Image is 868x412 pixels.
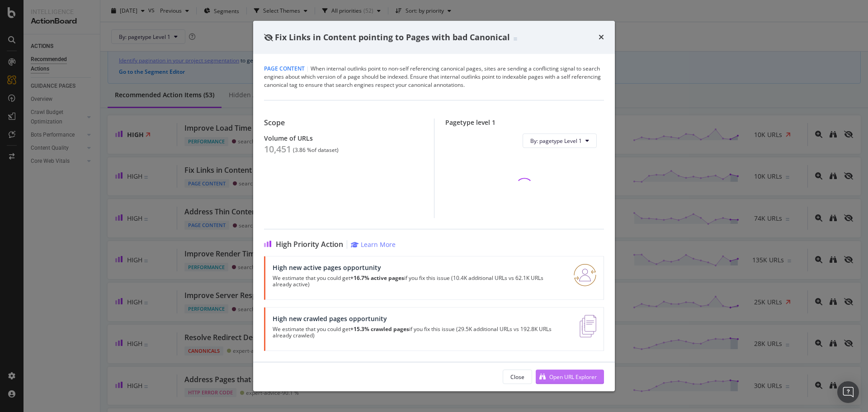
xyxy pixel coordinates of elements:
[276,240,343,249] span: High Priority Action
[530,137,582,145] span: By: pagetype Level 1
[264,65,305,72] span: Page Content
[273,315,569,322] div: High new crawled pages opportunity
[273,275,563,288] p: We estimate that you could get if you fix this issue (10.4K additional URLs vs 62.1K URLs already...
[264,118,423,127] div: Scope
[275,32,510,43] span: Fix Links in Content pointing to Pages with bad Canonical
[264,144,291,155] div: 10,451
[350,274,404,282] strong: +16.7% active pages
[599,32,604,43] div: times
[837,381,859,403] div: Open Intercom Messenger
[523,133,597,148] button: By: pagetype Level 1
[351,240,396,249] a: Learn More
[510,373,524,381] div: Close
[273,326,569,339] p: We estimate that you could get if you fix this issue (29.5K additional URLs vs 192.8K URLs alread...
[361,240,396,249] div: Learn More
[580,315,596,337] img: e5DMFwAAAABJRU5ErkJggg==
[264,134,423,142] div: Volume of URLs
[264,34,273,41] div: eye-slash
[350,325,409,333] strong: +15.3% crawled pages
[445,118,604,126] div: Pagetype level 1
[306,65,309,72] span: |
[549,373,597,381] div: Open URL Explorer
[514,38,517,40] img: Equal
[264,65,604,89] div: When internal outlinks point to non-self referencing canonical pages, sites are sending a conflic...
[273,264,563,271] div: High new active pages opportunity
[536,369,604,384] button: Open URL Explorer
[574,264,596,286] img: RO06QsNG.png
[253,21,615,392] div: modal
[293,147,339,153] div: ( 3.86 % of dataset )
[503,369,532,384] button: Close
